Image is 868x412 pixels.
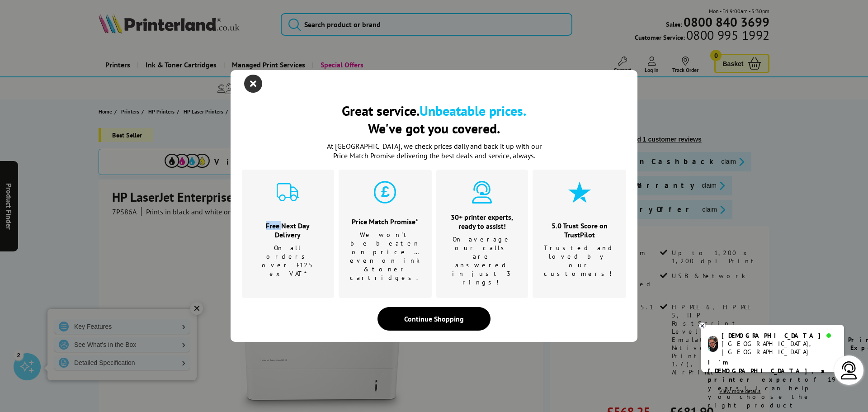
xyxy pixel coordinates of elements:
h2: Great service. We've got you covered. [242,102,626,137]
img: delivery-cyan.svg [277,181,299,204]
img: user-headset-light.svg [840,361,858,379]
b: Unbeatable prices. [420,102,526,119]
p: On all orders over £125 ex VAT* [253,244,323,278]
img: price-promise-cyan.svg [374,181,396,204]
div: [GEOGRAPHIC_DATA], [GEOGRAPHIC_DATA] [722,340,837,356]
p: At [GEOGRAPHIC_DATA], we check prices daily and back it up with our Price Match Promise deliverin... [321,142,547,161]
p: On average our calls are answered in just 3 rings! [448,235,517,287]
div: Continue Shopping [377,307,491,331]
div: [DEMOGRAPHIC_DATA] [722,331,837,340]
p: of 19 years! I can help you choose the right product [708,358,837,410]
h3: Free Next Day Delivery [253,221,323,239]
h3: Price Match Promise* [350,217,420,226]
img: star-cyan.svg [568,181,591,204]
img: expert-cyan.svg [471,181,493,204]
p: We won't be beaten on price …even on ink & toner cartridges. [350,231,420,282]
h3: 5.0 Trust Score on TrustPilot [544,221,615,239]
b: I'm [DEMOGRAPHIC_DATA], a printer expert [708,358,827,384]
button: close modal [246,77,260,90]
p: Trusted and loved by our customers! [544,244,615,278]
h3: 30+ printer experts, ready to assist! [448,213,517,231]
img: chris-livechat.png [708,336,718,352]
